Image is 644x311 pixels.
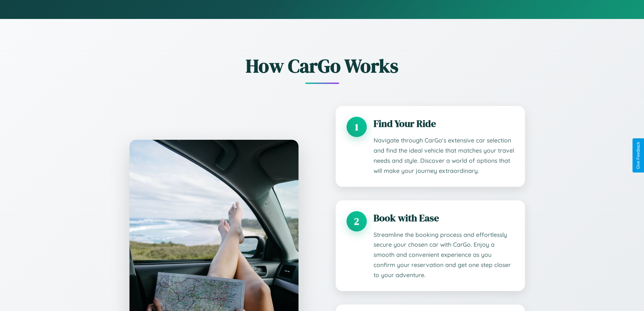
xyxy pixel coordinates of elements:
h2: How CarGo Works [119,53,525,79]
p: Navigate through CarGo's extensive car selection and find the ideal vehicle that matches your tra... [374,135,514,176]
p: Streamline the booking process and effortlessly secure your chosen car with CarGo. Enjoy a smooth... [374,230,514,281]
div: 1 [347,117,367,137]
h3: Book with Ease [374,211,514,225]
h3: Find Your Ride [374,117,514,130]
div: 2 [347,211,367,231]
div: Give Feedback [636,142,641,169]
